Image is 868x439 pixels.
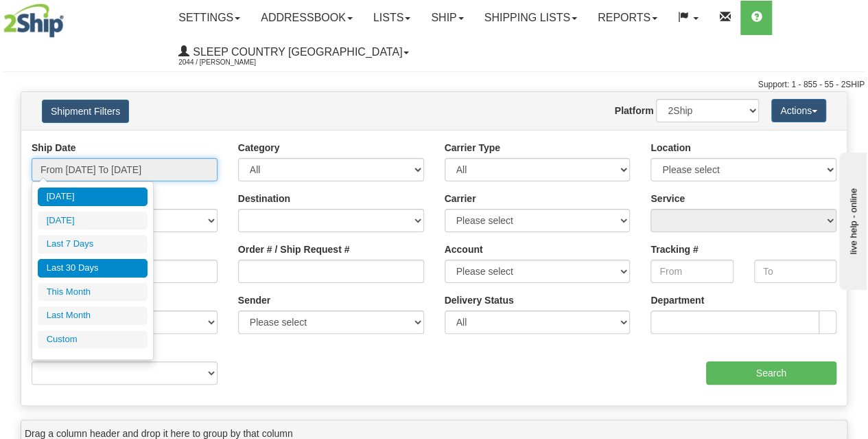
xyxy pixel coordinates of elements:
[238,293,270,307] label: Sender
[445,243,483,256] label: Account
[421,1,473,35] a: Ship
[587,1,668,35] a: Reports
[650,141,690,155] label: Location
[38,212,148,230] li: [DATE]
[650,260,733,283] input: From
[474,1,587,35] a: Shipping lists
[445,293,514,307] label: Delivery Status
[650,293,704,307] label: Department
[10,12,127,22] div: live help - online
[445,192,476,205] label: Carrier
[178,56,281,69] span: 2044 / [PERSON_NAME]
[754,260,836,283] input: To
[168,35,419,69] a: Sleep Country [GEOGRAPHIC_DATA] 2044 / [PERSON_NAME]
[650,192,685,205] label: Service
[3,79,865,91] div: Support: 1 - 855 - 55 - 2SHIP
[706,361,837,385] input: Search
[38,259,148,278] li: Last 30 Days
[836,149,867,289] iframe: chat widget
[238,192,290,205] label: Destination
[238,141,280,155] label: Category
[168,1,250,35] a: Settings
[38,283,148,302] li: This Month
[38,330,148,349] li: Custom
[32,141,76,155] label: Ship Date
[615,104,654,117] label: Platform
[3,3,64,38] img: logo2044.jpg
[445,141,500,155] label: Carrier Type
[771,99,826,122] button: Actions
[42,100,129,123] button: Shipment Filters
[650,243,698,256] label: Tracking #
[38,306,148,325] li: Last Month
[238,243,350,256] label: Order # / Ship Request #
[189,46,402,58] span: Sleep Country [GEOGRAPHIC_DATA]
[38,188,148,206] li: [DATE]
[250,1,363,35] a: Addressbook
[38,235,148,254] li: Last 7 Days
[363,1,421,35] a: Lists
